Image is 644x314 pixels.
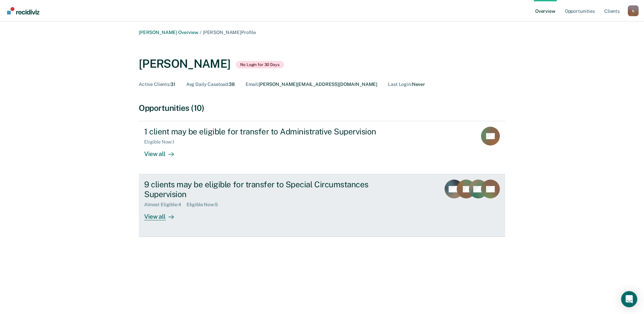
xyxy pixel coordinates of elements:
span: [PERSON_NAME] Profile [203,30,256,35]
span: Email : [246,82,259,87]
span: Active Clients : [139,82,170,87]
div: View all [144,145,182,158]
div: [PERSON_NAME] [139,57,230,71]
div: Opportunities (10) [139,103,505,113]
button: Profile dropdown button [628,5,639,16]
div: Open Intercom Messenger [621,291,637,307]
a: [PERSON_NAME] Overview [139,30,198,35]
span: Last Login : [388,82,412,87]
div: 38 [186,82,235,87]
div: [PERSON_NAME][EMAIL_ADDRESS][DOMAIN_NAME] [246,82,377,87]
div: View all [144,208,182,221]
div: Never [388,82,425,87]
a: 1 client may be eligible for transfer to Administrative SupervisionEligible Now:1View all [139,121,505,174]
img: Recidiviz [7,7,39,14]
span: Avg Daily Caseload : [186,82,229,87]
div: Eligible Now : 1 [144,139,180,145]
div: b [628,5,639,16]
a: 9 clients may be eligible for transfer to Special Circumstances SupervisionAlmost Eligible:4Eligi... [139,174,505,237]
div: 9 clients may be eligible for transfer to Special Circumstances Supervision [144,180,381,199]
span: No Login for 30 Days [236,61,284,68]
div: Eligible Now : 5 [187,202,223,208]
div: 1 client may be eligible for transfer to Administrative Supervision [144,127,381,136]
div: Almost Eligible : 4 [144,202,187,208]
div: 31 [139,82,175,87]
span: / [198,30,203,35]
